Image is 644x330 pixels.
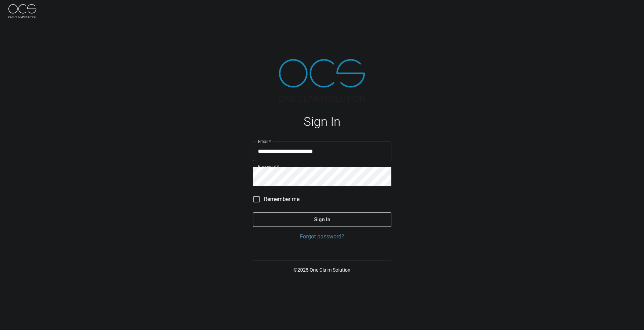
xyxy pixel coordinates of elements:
[253,266,391,273] p: © 2025 One Claim Solution
[258,164,279,170] label: Password
[264,195,299,203] span: Remember me
[8,4,36,18] img: ocs-logo-white-transparent.png
[253,212,391,227] button: Sign In
[253,232,391,241] a: Forgot password?
[258,138,271,144] label: Email
[279,59,365,102] img: ocs-logo-tra.png
[253,115,391,129] h1: Sign In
